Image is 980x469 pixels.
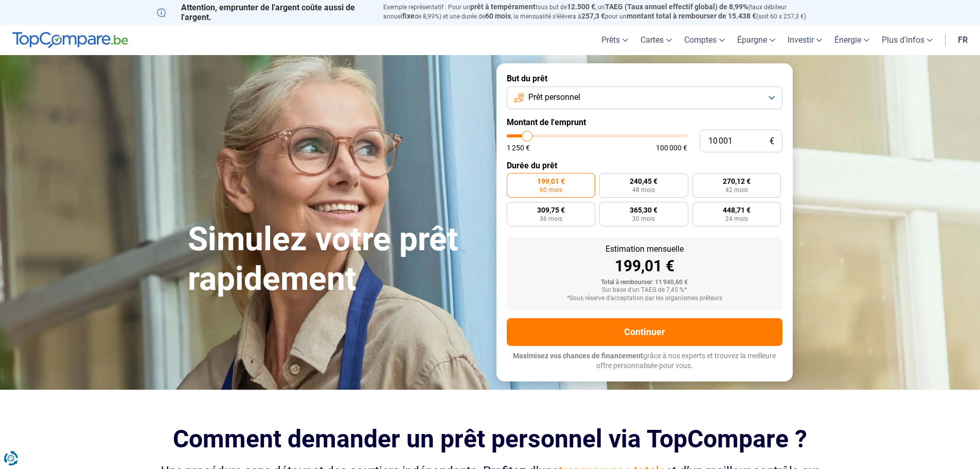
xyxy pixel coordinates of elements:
[634,25,678,55] a: Cartes
[656,144,687,151] span: 100 000 €
[507,74,782,83] label: But du prêt
[470,3,536,11] span: prêt à tempérament
[507,117,782,127] label: Montant de l'emprunt
[627,12,756,20] span: montant total à rembourser de 15.438 €
[876,25,939,55] a: Plus d'infos
[632,187,655,193] span: 48 mois
[632,216,655,222] span: 30 mois
[515,287,774,294] div: Sur base d'un TAEG de 7,45 %*
[731,25,781,55] a: Épargne
[537,178,565,185] span: 199,01 €
[723,178,751,185] span: 270,12 €
[157,3,371,22] p: Attention, emprunter de l'argent coûte aussi de l'argent.
[157,425,824,453] h2: Comment demander un prêt personnel via TopCompare ?
[383,3,824,21] p: Exemple représentatif : Pour un tous but de , un (taux débiteur annuel de 8,99%) et une durée de ...
[485,12,511,20] span: 60 mois
[515,295,774,302] div: *Sous réserve d'acceptation par les organismes prêteurs
[540,216,562,222] span: 36 mois
[507,144,530,151] span: 1 250 €
[540,187,562,193] span: 60 mois
[828,25,876,55] a: Énergie
[507,351,782,371] p: grâce à nos experts et trouvez la meilleure offre personnalisée pour vous.
[402,12,415,20] span: fixe
[595,25,634,55] a: Prêts
[188,220,484,299] h1: Simulez votre prêt rapidement
[770,137,774,146] span: €
[515,279,774,286] div: Total à rembourser: 11 940,60 €
[630,178,657,185] span: 240,45 €
[567,3,595,11] span: 12.500 €
[528,92,580,103] span: Prêt personnel
[723,206,751,214] span: 448,71 €
[515,258,774,274] div: 199,01 €
[725,216,748,222] span: 24 mois
[513,352,643,360] span: Maximisez vos chances de financement
[537,206,565,214] span: 309,75 €
[678,25,731,55] a: Comptes
[952,25,974,55] a: fr
[507,161,782,170] label: Durée du prêt
[630,206,657,214] span: 365,30 €
[605,3,748,11] span: TAEG (Taux annuel effectif global) de 8,99%
[725,187,748,193] span: 42 mois
[507,86,782,109] button: Prêt personnel
[507,318,782,346] button: Continuer
[12,32,128,48] img: TopCompare
[515,245,774,253] div: Estimation mensuelle
[781,25,828,55] a: Investir
[581,12,605,20] span: 257,3 €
